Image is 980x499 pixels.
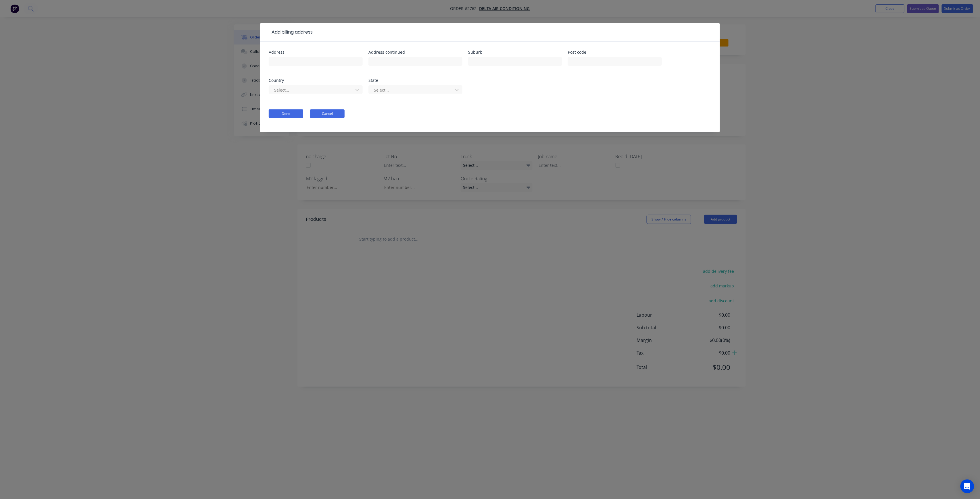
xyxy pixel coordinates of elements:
div: Address continued [368,50,462,54]
div: Suburb [468,50,562,54]
div: Add billing address [269,29,313,36]
div: Country [269,78,363,82]
div: Post code [568,50,662,54]
div: Address [269,50,363,54]
div: Open Intercom Messenger [960,479,974,493]
button: Cancel [310,109,345,118]
button: Done [269,109,303,118]
div: State [368,78,462,82]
